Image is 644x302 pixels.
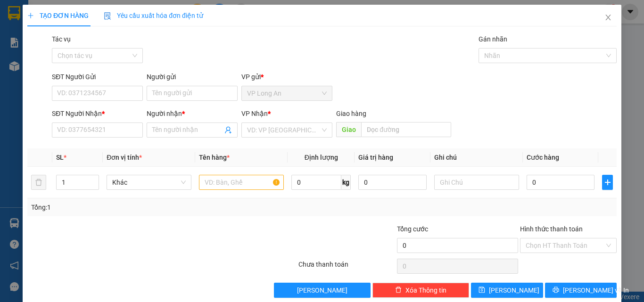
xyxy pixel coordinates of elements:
span: VP Nhận [241,110,268,117]
div: VP gửi [241,72,332,82]
span: Yêu cầu xuất hóa đơn điện tử [104,12,203,19]
button: deleteXóa Thông tin [372,283,469,298]
span: [PERSON_NAME] [297,285,347,295]
span: Giao hàng [336,110,366,117]
label: Gán nhãn [479,35,507,43]
span: [PERSON_NAME] và In [562,285,628,295]
span: Cước hàng [527,154,559,161]
button: delete [31,175,46,190]
button: plus [602,175,613,190]
span: Tên hàng [199,154,230,161]
label: Hình thức thanh toán [520,225,583,233]
span: plus [27,12,34,19]
span: plus [603,179,612,186]
span: VP Long An [247,86,327,100]
button: [PERSON_NAME] [273,283,370,298]
span: [PERSON_NAME] [489,285,539,295]
span: user-add [224,126,232,134]
span: save [479,286,485,294]
span: Tổng cước [397,225,428,233]
input: 0 [358,175,426,190]
input: VD: Bàn, Ghế [199,175,284,190]
img: icon [104,12,111,20]
span: Giao [336,122,361,137]
div: Người gửi [147,72,238,82]
div: SĐT Người Nhận [52,108,143,119]
span: Giá trị hàng [358,154,393,161]
button: printer[PERSON_NAME] và In [545,283,617,298]
div: Chưa thanh toán [297,259,396,276]
span: SL [56,154,64,161]
span: Đơn vị tính [107,154,142,161]
button: save[PERSON_NAME] [471,283,543,298]
span: Xóa Thông tin [405,285,446,295]
input: Ghi Chú [434,175,519,190]
div: SĐT Người Gửi [52,72,143,82]
input: Dọc đường [361,122,451,137]
span: Khác [112,175,186,189]
th: Ghi chú [430,148,523,167]
button: Close [595,5,621,31]
span: delete [395,286,402,294]
div: Tổng: 1 [31,202,249,212]
span: kg [341,175,351,190]
span: Định lượng [304,154,338,161]
span: printer [552,286,559,294]
span: TẠO ĐƠN HÀNG [27,12,89,19]
div: Người nhận [147,108,238,119]
span: close [604,14,612,21]
label: Tác vụ [52,35,71,43]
